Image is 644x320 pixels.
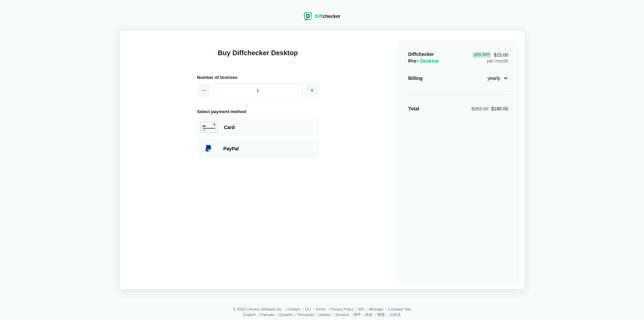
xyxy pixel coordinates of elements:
[377,313,385,317] a: 繁體
[197,108,319,115] h2: Select payment method
[305,307,311,311] a: CLI
[197,48,319,66] h1: Buy Diffchecker Desktop
[213,84,303,97] input: 1
[279,313,293,317] a: Español
[315,13,340,20] div: checker
[287,307,300,311] a: Contact
[304,12,312,20] img: Diffchecker logo
[223,145,315,152] div: Paying with PayPal
[315,307,326,311] a: Terms
[315,14,323,19] span: Diff
[260,313,275,317] a: Français
[473,51,508,64] div: per month
[416,58,439,64] span: + Desktop
[197,139,319,158] div: Paying with PayPal
[471,106,488,111] span: $252.00
[408,51,434,57] span: Diffchecker
[389,313,401,317] a: 日本語
[365,313,373,317] a: 简体
[358,307,364,311] a: API
[304,16,340,21] a: Diffchecker logoDiffchecker
[197,74,319,81] h2: Number of licenses
[369,307,383,311] a: iManage
[408,106,419,111] strong: Total
[243,313,256,317] a: English
[473,52,491,58] div: 29 % Off
[408,58,439,64] span: Pro
[197,118,319,136] div: Paying with Card
[408,75,423,82] div: Billing
[354,313,360,317] a: हिन्दी
[319,313,331,317] a: Italiano
[336,313,349,317] a: Deutsch
[297,313,314,317] a: Português
[330,307,353,311] a: Privacy Policy
[388,307,411,311] a: Compare Text
[471,105,508,112] div: $180.00
[233,307,287,311] li: © 2025 Checker Software Inc.
[224,124,315,131] div: Paying with Card
[473,52,508,58] span: $15.00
